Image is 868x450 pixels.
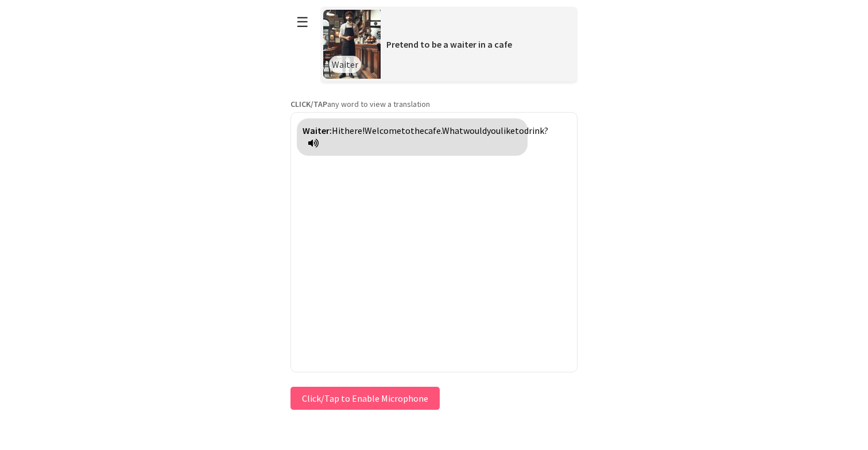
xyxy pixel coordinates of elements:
button: Click/Tap to Enable Microphone [290,387,440,410]
span: like [501,125,515,136]
span: to [515,125,524,136]
p: any word to view a translation [290,99,578,109]
span: cafe. [424,125,442,136]
span: What [442,125,463,136]
strong: Waiter: [303,125,332,136]
span: Pretend to be a waiter in a cafe [386,39,512,50]
img: Scenario Image [323,10,381,79]
strong: CLICK/TAP [290,99,327,109]
span: Waiter [332,59,358,70]
span: you [487,125,501,136]
span: would [463,125,487,136]
button: ☰ [290,7,315,37]
div: Click to translate [297,118,528,156]
span: drink? [524,125,548,136]
span: the [410,125,424,136]
span: to [401,125,410,136]
span: there! [340,125,365,136]
span: Welcome [365,125,401,136]
span: Hi [332,125,340,136]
